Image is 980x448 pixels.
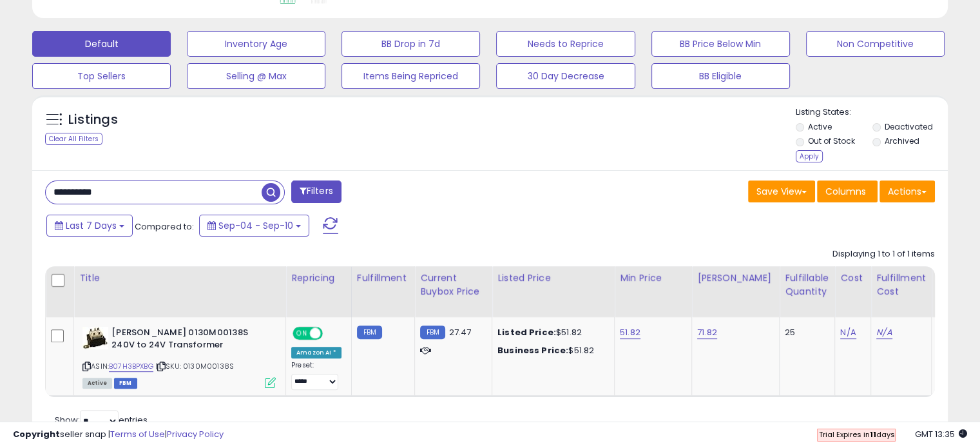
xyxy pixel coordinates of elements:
a: N/A [876,326,892,339]
a: N/A [840,326,856,339]
div: [PERSON_NAME] [697,271,774,285]
div: Min Price [620,271,686,285]
p: Listing States: [796,106,948,119]
div: Fulfillable Quantity [785,271,829,298]
div: Apply [796,150,823,162]
span: 2025-09-18 13:35 GMT [915,428,967,440]
label: Active [808,121,832,132]
button: Last 7 Days [46,215,133,237]
div: 25 [785,327,825,338]
span: OFF [321,328,341,339]
div: ASIN: [82,327,276,387]
div: Fulfillment Cost [876,271,926,298]
b: 11 [869,429,876,440]
span: Trial Expires in days [818,429,894,440]
small: FBM [357,326,382,339]
button: Selling @ Max [187,63,325,89]
span: Compared to: [135,220,194,233]
label: Archived [884,135,919,146]
span: Show: entries [55,414,148,426]
button: BB Eligible [651,63,790,89]
div: Preset: [291,361,341,390]
button: Inventory Age [187,31,325,57]
span: ON [294,328,310,339]
button: Actions [879,180,935,202]
button: Columns [817,180,878,202]
div: Fulfillment [357,271,409,285]
button: Needs to Reprice [496,31,635,57]
button: BB Price Below Min [651,31,790,57]
a: Terms of Use [110,428,165,440]
button: 30 Day Decrease [496,63,635,89]
div: Cost [840,271,865,285]
a: Privacy Policy [167,428,224,440]
b: [PERSON_NAME] 0130M00138S 240V to 24V Transformer [111,327,268,354]
span: | SKU: 0130M00138S [155,361,234,371]
button: Top Sellers [32,63,171,89]
span: Sep-04 - Sep-10 [218,219,293,232]
a: 51.82 [620,326,640,339]
a: 71.82 [697,326,717,339]
div: Displaying 1 to 1 of 1 items [832,248,935,260]
span: 27.47 [448,326,471,338]
div: Repricing [291,271,346,285]
span: Columns [825,185,866,198]
button: Non Competitive [806,31,945,57]
button: Save View [748,180,815,202]
div: seller snap | | [13,429,224,441]
small: FBM [420,326,445,339]
b: Business Price: [497,344,568,356]
h5: Listings [68,111,118,129]
div: Clear All Filters [45,133,102,145]
button: Items Being Repriced [341,63,480,89]
div: Current Buybox Price [420,271,486,298]
span: FBM [114,378,137,389]
a: B07H3BPXBG [109,361,153,372]
button: Filters [291,180,341,203]
div: $51.82 [497,345,604,356]
label: Deactivated [884,121,932,132]
div: Listed Price [497,271,609,285]
span: Last 7 Days [66,219,117,232]
div: Amazon AI * [291,347,341,358]
button: Default [32,31,171,57]
strong: Copyright [13,428,60,440]
div: Title [79,271,280,285]
button: Sep-04 - Sep-10 [199,215,309,237]
img: 41pGJrLBN8L._SL40_.jpg [82,327,108,349]
div: $51.82 [497,327,604,338]
button: BB Drop in 7d [341,31,480,57]
label: Out of Stock [808,135,855,146]
span: All listings currently available for purchase on Amazon [82,378,112,389]
b: Listed Price: [497,326,556,338]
